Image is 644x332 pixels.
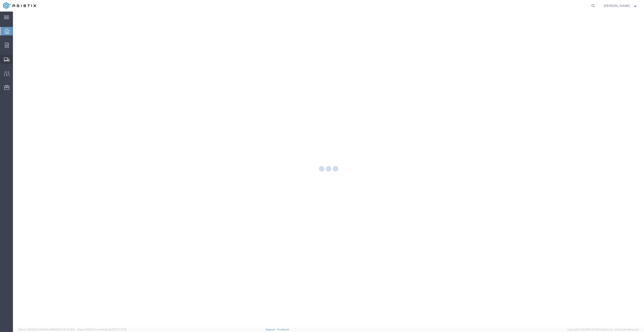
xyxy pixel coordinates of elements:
span: Velma Cepeda [604,3,630,8]
img: logo [3,2,36,9]
span: Client: 2025.20.0-e640dba [77,328,127,331]
span: [DATE] 10:18:31 [58,328,75,331]
span: Server: 2025.20.0-32d5ea39505 [18,328,75,331]
span: [DATE] 17:21:12 [109,328,127,331]
a: Support [266,328,277,331]
span: Copyright © [DATE]-[DATE] Agistix Inc., All Rights Reserved [567,328,638,332]
button: [PERSON_NAME] [604,3,638,9]
a: Feedback [277,328,289,331]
